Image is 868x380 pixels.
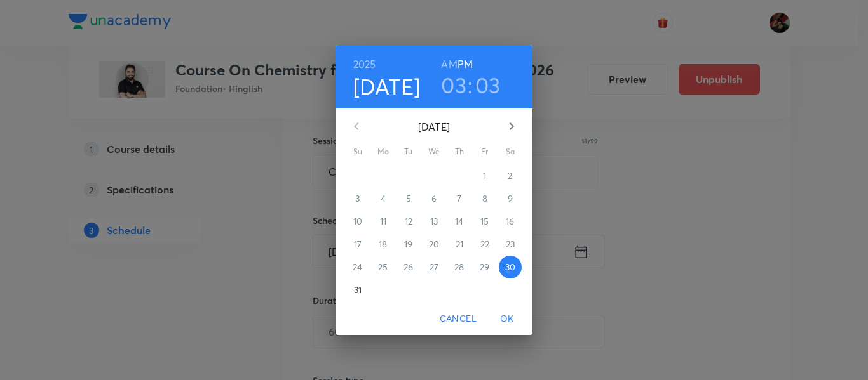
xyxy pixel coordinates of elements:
[354,284,362,296] p: 31
[441,55,457,73] button: AM
[458,55,473,73] button: PM
[492,311,522,327] span: OK
[441,72,466,98] button: 03
[505,261,515,273] p: 30
[435,307,482,331] button: Cancel
[423,145,445,158] span: We
[353,55,376,73] button: 2025
[372,145,395,158] span: Mo
[475,72,501,98] button: 03
[473,145,496,158] span: Fr
[346,278,369,301] button: 31
[372,119,496,134] p: [DATE]
[346,145,369,158] span: Su
[468,72,473,98] h3: :
[487,307,527,331] button: OK
[397,145,420,158] span: Tu
[448,145,471,158] span: Th
[440,311,477,327] span: Cancel
[499,145,522,158] span: Sa
[499,256,522,278] button: 30
[353,73,421,100] button: [DATE]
